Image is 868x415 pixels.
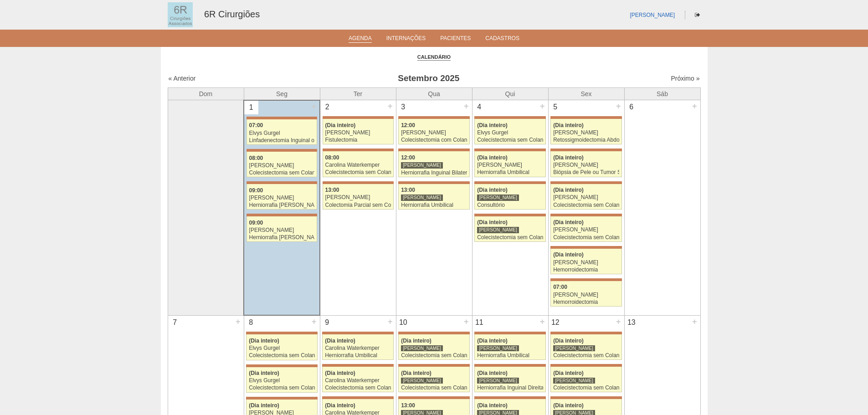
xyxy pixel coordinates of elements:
[398,332,469,334] div: Key: Maria Braido
[477,345,519,352] div: [PERSON_NAME]
[246,334,317,360] a: (Dia inteiro) Elvys Gurgel Colecistectomia sem Colangiografia VL
[485,35,519,44] a: Cadastros
[477,235,543,241] div: Colecistectomia sem Colangiografia VL
[549,316,563,329] div: 12
[477,338,508,344] span: (Dia inteiro)
[553,284,567,290] span: 07:00
[474,151,545,177] a: (Dia inteiro) [PERSON_NAME] Herniorrafia Umbilical
[474,149,545,151] div: Key: Maria Braido
[473,100,487,114] div: 4
[320,100,334,114] div: 2
[550,119,621,144] a: (Dia inteiro) [PERSON_NAME] Retossigmoidectomia Abdominal
[401,194,443,201] div: [PERSON_NAME]
[401,345,443,352] div: [PERSON_NAME]
[550,116,621,119] div: Key: Maria Braido
[553,292,619,298] div: [PERSON_NAME]
[247,181,317,184] div: Key: Maria Braido
[323,116,394,119] div: Key: Maria Braido
[477,130,543,136] div: Elvys Gurgel
[396,100,411,114] div: 3
[553,154,584,161] span: (Dia inteiro)
[401,385,467,391] div: Colecistectomia sem Colangiografia VL
[249,378,315,384] div: Elvys Gurgel
[671,75,699,82] a: Próximo »
[322,364,393,367] div: Key: Maria Braido
[320,87,396,100] th: Ter
[553,299,619,305] div: Hemorroidectomia
[386,316,394,328] div: +
[615,100,622,112] div: +
[325,187,339,193] span: 13:00
[249,345,315,351] div: Elvys Gurgel
[477,370,508,376] span: (Dia inteiro)
[553,402,584,409] span: (Dia inteiro)
[249,170,315,176] div: Colecistectomia sem Colangiografia VL
[249,163,315,169] div: [PERSON_NAME]
[630,12,675,18] a: [PERSON_NAME]
[249,138,315,143] div: Linfadenectomia Inguinal ou Íliaca
[386,35,426,44] a: Internações
[323,184,394,210] a: 13:00 [PERSON_NAME] Colectomia Parcial sem Colostomia
[249,353,315,359] div: Colecistectomia sem Colangiografia VL
[247,152,317,177] a: 08:00 [PERSON_NAME] Colecistectomia sem Colangiografia VL
[249,122,263,128] span: 07:00
[398,184,469,210] a: 13:00 [PERSON_NAME] Herniorrafia Umbilical
[249,195,315,201] div: [PERSON_NAME]
[550,214,621,216] div: Key: Maria Braido
[249,370,279,376] span: (Dia inteiro)
[325,162,391,168] div: Carolina Waterkemper
[323,149,394,151] div: Key: Maria Braido
[474,181,545,184] div: Key: Maria Braido
[168,87,244,100] th: Dom
[553,162,619,168] div: [PERSON_NAME]
[246,332,317,334] div: Key: Maria Braido
[553,169,619,175] div: Biópsia de Pele ou Tumor Superficial
[246,367,317,393] a: (Dia inteiro) Elvys Gurgel Colecistectomia sem Colangiografia VL
[401,202,467,208] div: Herniorrafia Umbilical
[249,220,263,226] span: 09:00
[325,169,391,175] div: Colecistectomia sem Colangiografia
[398,364,469,367] div: Key: Maria Braido
[249,227,315,233] div: [PERSON_NAME]
[474,367,545,392] a: (Dia inteiro) [PERSON_NAME] Herniorrafia Inguinal Direita
[249,187,263,194] span: 09:00
[625,100,639,114] div: 6
[249,202,315,208] div: Herniorrafia [PERSON_NAME]
[246,364,317,367] div: Key: Maria Braido
[325,370,355,376] span: (Dia inteiro)
[398,334,469,360] a: (Dia inteiro) [PERSON_NAME] Colecistectomia sem Colangiografia VL
[401,353,467,359] div: Colecistectomia sem Colangiografia VL
[553,385,619,391] div: Colecistectomia sem Colangiografia VL
[462,316,470,328] div: +
[553,345,595,352] div: [PERSON_NAME]
[553,235,619,241] div: Colecistectomia sem Colangiografia VL
[234,316,242,328] div: +
[550,151,621,177] a: (Dia inteiro) [PERSON_NAME] Biópsia de Pele ou Tumor Superficial
[325,378,391,384] div: Carolina Waterkemper
[474,216,545,242] a: (Dia inteiro) [PERSON_NAME] Colecistectomia sem Colangiografia VL
[553,370,584,376] span: (Dia inteiro)
[553,338,584,344] span: (Dia inteiro)
[247,119,317,145] a: 07:00 Elvys Gurgel Linfadenectomia Inguinal ou Íliaca
[322,332,393,334] div: Key: Maria Braido
[624,87,700,100] th: Sáb
[477,219,508,225] span: (Dia inteiro)
[249,130,315,136] div: Elvys Gurgel
[247,117,317,119] div: Key: Maria Braido
[691,316,699,328] div: +
[323,119,394,144] a: (Dia inteiro) [PERSON_NAME] Fistulectomia
[539,316,546,328] div: +
[550,332,621,334] div: Key: Maria Braido
[477,377,519,384] div: [PERSON_NAME]
[401,122,415,128] span: 12:00
[417,54,451,61] a: Calendário
[477,162,543,168] div: [PERSON_NAME]
[244,101,258,114] div: 1
[401,137,467,143] div: Colecistectomia com Colangiografia VL
[247,149,317,152] div: Key: Maria Braido
[695,12,700,18] i: Sair
[477,187,508,193] span: (Dia inteiro)
[550,396,621,399] div: Key: Maria Braido
[401,338,431,344] span: (Dia inteiro)
[401,170,467,176] div: Herniorrafia Inguinal Bilateral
